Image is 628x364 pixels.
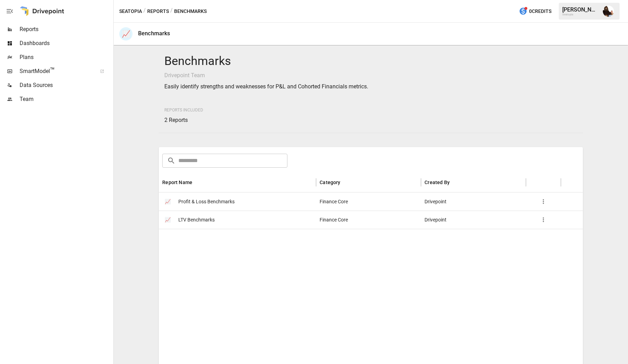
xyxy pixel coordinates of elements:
div: Finance Core [316,211,421,229]
h4: Benchmarks [164,54,577,68]
div: Seatopia [562,13,599,16]
span: Data Sources [20,81,112,89]
div: / [143,7,146,16]
span: SmartModel [20,67,92,75]
div: Category [320,180,340,185]
button: Sort [193,177,203,187]
img: Ryan Dranginis [603,6,614,17]
div: Report Name [162,180,192,185]
span: Team [20,95,112,103]
span: LTV Benchmarks [178,211,215,229]
span: Dashboards [20,39,112,48]
div: Benchmarks [138,30,170,37]
p: 2 Reports [164,116,203,124]
p: Drivepoint Team [164,71,577,80]
span: Reports [20,25,112,34]
span: 0 Credits [529,7,551,16]
button: Sort [341,177,351,187]
div: Drivepoint [421,192,526,211]
span: Plans [20,53,112,61]
button: 0Credits [516,5,554,18]
span: Reports Included [164,108,203,112]
button: Ryan Dranginis [599,1,618,21]
p: Easily identify strengths and weaknesses for P&L and Cohorted Financials metrics. [164,82,577,91]
div: / [170,7,173,16]
button: Reports [147,7,169,16]
span: 📈 [162,196,173,207]
span: Profit & Loss Benchmarks [178,193,235,211]
div: [PERSON_NAME] [562,6,599,13]
div: Finance Core [316,192,421,211]
button: Seatopia [119,7,142,16]
div: 📈 [119,27,133,41]
div: Created By [424,180,450,185]
div: Drivepoint [421,211,526,229]
span: ™ [50,66,55,75]
span: 📈 [162,214,173,225]
button: Sort [450,177,460,187]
